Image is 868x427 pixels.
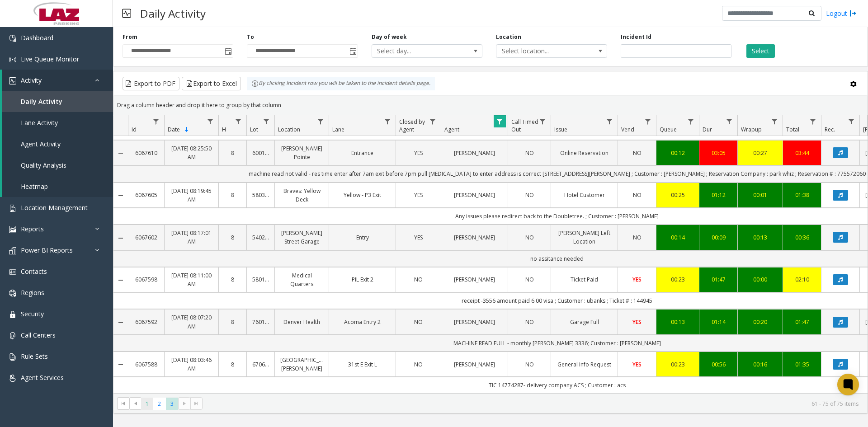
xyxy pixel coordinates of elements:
a: [PERSON_NAME] [447,233,502,242]
img: 'icon' [9,247,16,254]
div: 03:44 [788,149,816,157]
img: 'icon' [9,290,16,297]
span: Queue [660,126,677,133]
a: NO [401,318,435,326]
a: Collapse Details [113,277,128,284]
div: 01:47 [705,275,732,284]
span: Lane [332,126,344,133]
a: 01:38 [788,191,816,199]
span: Page 1 [141,398,153,410]
a: YES [401,233,435,242]
a: 01:12 [705,191,732,199]
a: [DATE] 08:17:01 AM [170,229,213,246]
label: Location [496,33,521,41]
a: [DATE] 08:19:45 AM [170,187,213,204]
span: Daily Activity [21,97,62,106]
a: 8 [224,233,241,242]
a: Collapse Details [113,192,128,199]
a: [DATE] 08:03:46 AM [170,356,213,373]
button: Select [746,44,775,58]
a: 00:27 [743,149,777,157]
span: Location [278,126,300,133]
a: Collapse Details [113,361,128,368]
a: NO [514,233,545,242]
a: 00:12 [662,149,693,157]
a: 6067588 [133,360,159,369]
span: NO [414,276,423,283]
span: Rule Sets [21,352,48,361]
a: 00:16 [743,360,777,369]
a: 02:10 [788,275,816,284]
a: 00:56 [705,360,732,369]
span: Location Management [21,203,88,212]
a: 6067605 [133,191,159,199]
a: 8 [224,275,241,284]
a: NO [623,149,651,157]
a: 540286 [252,233,269,242]
a: Entry [335,233,390,242]
span: YES [632,276,642,283]
a: Heatmap [2,176,113,197]
a: General Info Request [557,360,612,369]
a: 8 [224,149,241,157]
a: Lot Filter Menu [260,115,273,127]
a: 00:14 [662,233,693,242]
span: YES [632,318,642,326]
a: NO [623,191,651,199]
span: Vend [621,126,634,133]
span: Heatmap [21,182,48,191]
a: NO [514,360,545,369]
a: Date Filter Menu [204,115,217,127]
img: 'icon' [9,56,16,63]
img: pageIcon [122,2,131,24]
img: 'icon' [9,375,16,382]
a: Lane Filter Menu [382,115,394,127]
span: NO [414,361,423,368]
a: Collapse Details [113,319,128,326]
label: Day of week [372,33,407,41]
kendo-pager-info: 61 - 75 of 75 items [208,400,859,408]
span: Go to the previous page [129,397,142,410]
a: Collapse Details [113,235,128,242]
a: 00:23 [662,275,693,284]
a: 01:47 [788,318,816,326]
span: Lot [250,126,258,133]
span: Lane Activity [21,118,58,127]
a: 8 [224,318,241,326]
a: Ticket Paid [557,275,612,284]
a: Yellow - P3 Exit [335,191,390,199]
span: Go to the first page [120,400,127,407]
a: Quality Analysis [2,155,113,176]
a: [PERSON_NAME] [447,149,502,157]
img: 'icon' [9,268,16,276]
span: Select location... [496,45,585,57]
span: Rec. [825,126,835,133]
span: Page 3 [166,398,178,410]
span: Select day... [372,45,460,57]
span: Id [132,126,137,133]
a: 01:14 [705,318,732,326]
a: [PERSON_NAME] [447,318,502,326]
img: 'icon' [9,205,16,212]
span: Page 2 [153,398,165,410]
a: 670657 [252,360,269,369]
span: Issue [554,126,567,133]
a: Activity [2,70,113,91]
div: 00:23 [662,360,693,369]
span: YES [632,361,642,368]
a: 00:00 [743,275,777,284]
span: Call Centers [21,331,56,339]
span: Closed by Agent [399,118,425,133]
label: To [247,33,254,41]
a: [PERSON_NAME] [447,360,502,369]
a: 00:25 [662,191,693,199]
a: 00:09 [705,233,732,242]
span: H [222,126,226,133]
a: Acoma Entry 2 [335,318,390,326]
